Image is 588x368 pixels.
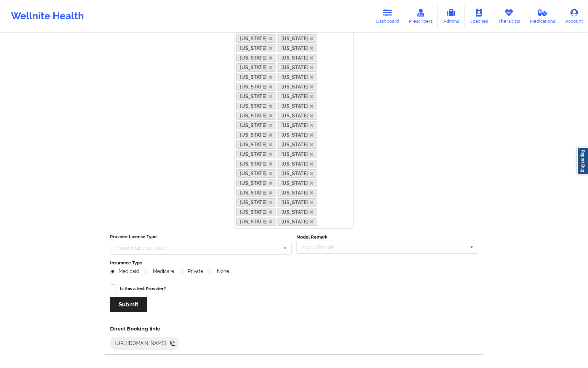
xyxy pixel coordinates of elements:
[493,5,525,28] a: Therapists
[277,83,317,91] a: [US_STATE]
[296,234,327,241] label: Model Remark
[277,121,317,129] a: [US_STATE]
[277,169,317,178] a: [US_STATE]
[236,160,276,168] a: [US_STATE]
[110,297,147,312] button: Submit
[277,140,317,149] a: [US_STATE]
[236,102,276,110] a: [US_STATE]
[179,269,203,274] label: Private
[236,121,276,129] a: [US_STATE]
[236,218,276,226] a: [US_STATE]
[438,5,465,28] a: Admins
[236,44,276,52] a: [US_STATE]
[236,63,276,72] a: [US_STATE]
[236,92,276,101] a: [US_STATE]
[277,54,317,62] a: [US_STATE]
[277,160,317,168] a: [US_STATE]
[465,5,493,28] a: Coaches
[236,198,276,207] a: [US_STATE]
[208,269,229,274] label: None
[577,147,588,175] a: Report Bug
[110,233,292,240] label: Provider License Type
[236,112,276,120] a: [US_STATE]
[236,150,276,158] a: [US_STATE]
[560,5,588,28] a: Account
[277,218,317,226] a: [US_STATE]
[236,131,276,139] a: [US_STATE]
[236,140,276,149] a: [US_STATE]
[277,198,317,207] a: [US_STATE]
[236,189,276,197] a: [US_STATE]
[236,54,276,62] a: [US_STATE]
[236,179,276,187] a: [US_STATE]
[236,208,276,216] a: [US_STATE]
[277,73,317,81] a: [US_STATE]
[236,73,276,81] a: [US_STATE]
[277,131,317,139] a: [US_STATE]
[236,169,276,178] a: [US_STATE]
[277,150,317,158] a: [US_STATE]
[277,63,317,72] a: [US_STATE]
[277,102,317,110] a: [US_STATE]
[277,179,317,187] a: [US_STATE]
[277,112,317,120] a: [US_STATE]
[371,5,404,28] a: Dashboard
[277,208,317,216] a: [US_STATE]
[236,34,276,43] a: [US_STATE]
[277,34,317,43] a: [US_STATE]
[277,189,317,197] a: [US_STATE]
[144,269,174,274] label: Medicare
[525,5,560,28] a: Medications
[120,285,166,292] label: Is this a test Provider?
[110,260,478,266] label: Insurance Type
[404,5,438,28] a: Prescribers
[277,44,317,52] a: [US_STATE]
[110,269,140,274] label: Medicaid
[300,243,344,251] div: Model Remark
[277,92,317,101] a: [US_STATE]
[112,340,169,347] div: [URL][DOMAIN_NAME]
[236,83,276,91] a: [US_STATE]
[110,326,179,332] h5: Direct Booking link:
[113,244,175,252] div: Provider License Type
